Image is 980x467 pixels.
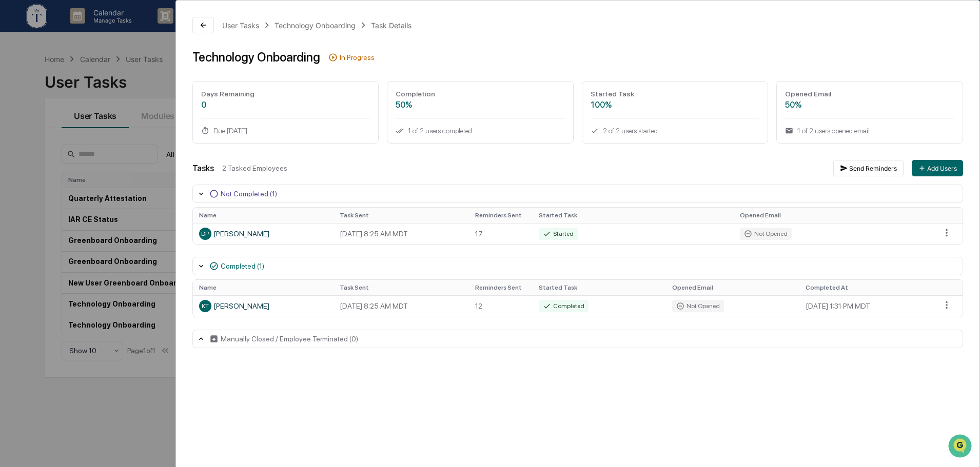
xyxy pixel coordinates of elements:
[947,433,975,461] iframe: Open customer support
[70,178,131,196] a: 🗄️Attestations
[221,262,264,270] div: Completed (1)
[74,183,83,191] div: 🗄️
[35,78,168,89] div: Start new chat
[799,295,935,316] td: [DATE] 1:31 PM MDT
[193,280,334,295] th: Name
[174,82,187,94] button: Start new chat
[32,139,83,148] span: [PERSON_NAME]
[10,130,27,146] img: Cameron Burns
[672,300,724,312] div: Not Opened
[201,100,370,110] div: 0
[102,227,124,234] span: Pylon
[222,164,825,172] div: 2 Tasked Employees
[591,90,760,98] div: Started Task
[469,223,533,244] td: 17
[469,280,533,295] th: Reminders Sent
[785,127,954,135] div: 1 of 2 users opened email
[193,208,334,223] th: Name
[192,164,214,173] div: Tasks
[192,50,320,65] div: Technology Onboarding
[785,100,954,110] div: 50%
[10,183,18,191] div: 🖐️
[666,280,799,295] th: Opened Email
[533,208,734,223] th: Started Task
[85,182,127,192] span: Attestations
[10,78,29,97] img: 1746055101610-c473b297-6a78-478c-a979-82029cc54cd1
[396,90,565,98] div: Completion
[10,114,69,122] div: Past conversations
[340,53,375,62] div: In Progress
[533,280,666,295] th: Started Task
[159,112,187,124] button: See all
[396,100,565,110] div: 50%
[396,127,565,135] div: 1 of 2 users completed
[371,21,411,30] div: Task Details
[539,300,589,312] div: Completed
[6,178,70,196] a: 🖐️Preclearance
[85,139,89,148] span: •
[591,100,760,110] div: 100%
[334,295,469,316] td: [DATE] 8:25 AM MDT
[21,140,29,148] img: 1746055101610-c473b297-6a78-478c-a979-82029cc54cd1
[222,21,259,30] div: User Tasks
[201,90,370,98] div: Days Remaining
[21,182,66,192] span: Preclearance
[469,208,533,223] th: Reminders Sent
[334,223,469,244] td: [DATE] 8:25 AM MDT
[201,127,370,135] div: Due [DATE]
[72,226,124,234] a: Powered byPylon
[221,335,358,343] div: Manually Closed / Employee Terminated (0)
[785,90,954,98] div: Opened Email
[334,208,469,223] th: Task Sent
[591,127,760,135] div: 2 of 2 users started
[201,230,209,237] span: DP
[740,228,792,240] div: Not Opened
[539,228,578,240] div: Started
[469,295,533,316] td: 12
[734,208,935,223] th: Opened Email
[275,21,356,30] div: Technology Onboarding
[21,201,65,212] span: Data Lookup
[35,89,130,97] div: We're available if you need us!
[10,22,187,38] p: How can we help?
[833,160,904,176] button: Send Reminders
[199,300,327,312] div: [PERSON_NAME]
[334,280,469,295] th: Task Sent
[91,139,112,148] span: [DATE]
[799,280,935,295] th: Completed At
[912,160,963,176] button: Add Users
[10,202,18,211] div: 🔎
[6,197,69,216] a: 🔎Data Lookup
[221,190,277,198] div: Not Completed (1)
[199,228,327,240] div: [PERSON_NAME]
[202,302,209,310] span: KT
